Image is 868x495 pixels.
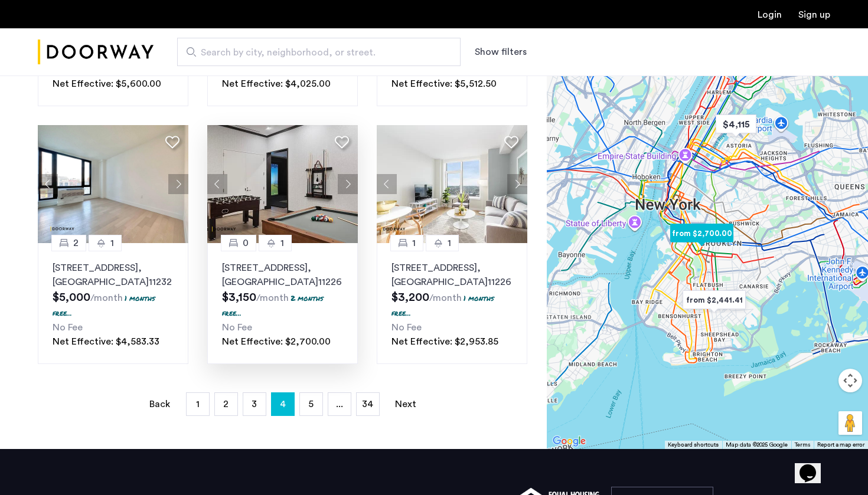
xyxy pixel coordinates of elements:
span: Net Effective: $4,025.00 [222,79,331,88]
img: 2014_638665105989725838.jpeg [377,125,528,243]
button: Previous apartment [377,174,397,194]
button: Previous apartment [207,174,227,194]
a: Next [394,393,417,415]
button: Drag Pegman onto the map to open Street View [838,411,862,435]
input: Apartment Search [177,38,461,66]
div: from $2,441.41 [678,287,750,313]
button: Next apartment [168,174,188,194]
p: [STREET_ADDRESS] 11226 [391,261,513,289]
button: Next apartment [507,174,527,194]
p: [STREET_ADDRESS] 11232 [53,261,174,289]
span: 4 [280,395,286,414]
span: 5 [308,399,314,409]
span: Net Effective: $5,600.00 [53,79,161,88]
button: Keyboard shortcuts [668,441,719,449]
a: 21[STREET_ADDRESS], [GEOGRAPHIC_DATA]112321 months free...No FeeNet Effective: $4,583.33 [38,243,188,364]
a: Cazamio Logo [38,30,154,74]
img: Google [550,434,589,449]
span: Search by city, neighborhood, or street. [201,45,428,60]
a: Open this area in Google Maps (opens a new window) [550,434,589,449]
iframe: chat widget [795,448,833,483]
p: [STREET_ADDRESS] 11226 [222,261,343,289]
span: 34 [362,399,373,409]
button: Show or hide filters [475,45,527,59]
span: 0 [243,236,249,250]
span: 2 [223,399,229,409]
img: logo [38,30,154,74]
sub: /month [90,293,123,303]
button: Next apartment [338,174,358,194]
button: Map camera controls [838,369,862,392]
a: 01[STREET_ADDRESS], [GEOGRAPHIC_DATA]112262 months free...No FeeNet Effective: $2,700.00 [207,243,358,364]
span: 1 [448,236,451,250]
span: 2 [73,236,79,250]
span: ... [336,399,343,409]
span: 1 [110,236,114,250]
span: Map data ©2025 Google [726,442,788,448]
sub: /month [256,293,289,303]
a: Back [148,393,172,415]
sub: /month [429,293,462,303]
a: Report a map error [817,441,864,449]
span: 1 [412,236,416,250]
div: $4,115 [711,111,761,137]
span: No Fee [222,323,252,332]
a: 11[STREET_ADDRESS], [GEOGRAPHIC_DATA]112261 months free...No FeeNet Effective: $2,953.85 [377,243,527,364]
span: Net Effective: $5,512.50 [391,79,497,88]
span: $3,150 [222,291,256,303]
img: 2014_638665098256350790.jpeg [207,125,358,243]
span: No Fee [53,323,83,332]
a: Login [758,10,782,19]
span: Net Effective: $4,583.33 [53,337,159,346]
span: Net Effective: $2,953.85 [391,337,498,346]
span: 1 [196,399,200,409]
span: 3 [252,399,257,409]
span: Net Effective: $2,700.00 [222,337,331,346]
span: No Fee [391,323,422,332]
span: 1 [280,236,284,250]
div: from $2,700.00 [665,220,738,247]
a: Registration [798,10,830,19]
button: Previous apartment [38,174,58,194]
span: $5,000 [53,291,90,303]
img: 2014_638515805167393462.jpeg [38,125,189,243]
span: $3,200 [391,291,429,303]
nav: Pagination [38,392,527,416]
a: Terms (opens in new tab) [795,441,810,449]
